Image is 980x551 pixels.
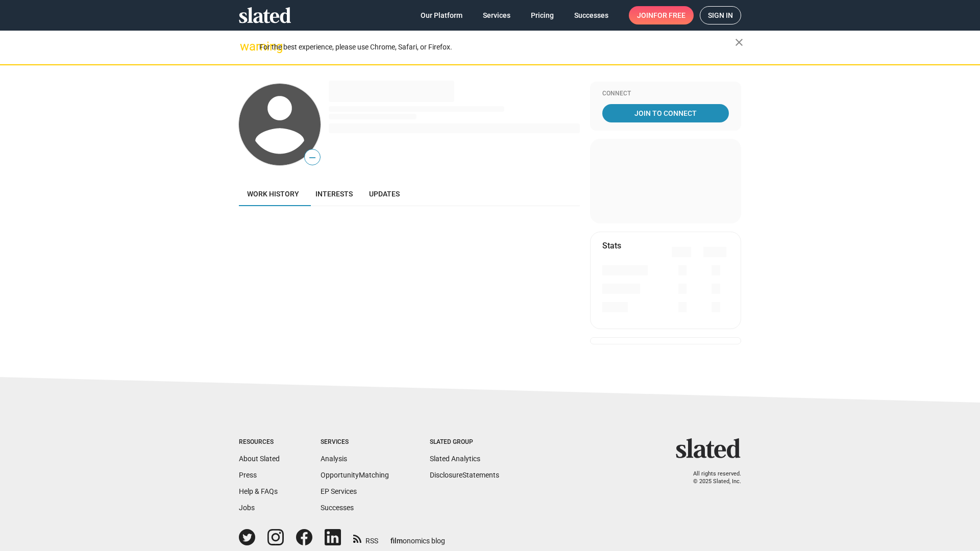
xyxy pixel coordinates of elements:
div: Services [321,438,389,446]
a: EP Services [321,487,357,495]
span: film [390,537,403,545]
div: Resources [239,438,280,446]
a: Services [475,6,519,24]
a: OpportunityMatching [321,471,389,479]
span: for free [653,6,685,24]
a: About Slated [239,455,280,463]
span: Updates [369,190,400,198]
span: Sign in [708,7,733,24]
a: Work history [239,182,307,206]
a: Updates [361,182,408,206]
a: Successes [321,504,354,512]
a: filmonomics blog [390,528,445,546]
a: Our Platform [412,6,471,24]
a: RSS [353,530,378,546]
span: Services [483,6,510,24]
span: Pricing [531,6,554,24]
a: Slated Analytics [430,455,480,463]
mat-icon: warning [240,40,252,53]
div: Slated Group [430,438,499,446]
mat-card-title: Stats [602,240,621,251]
a: Sign in [700,6,741,24]
a: Press [239,471,257,479]
span: Successes [574,6,608,24]
a: Jobs [239,504,255,512]
a: Pricing [523,6,562,24]
span: Our Platform [421,6,462,24]
div: Connect [602,90,729,98]
a: Joinfor free [629,6,694,24]
a: Join To Connect [602,104,729,122]
span: Interests [315,190,353,198]
span: Join To Connect [604,104,727,122]
p: All rights reserved. © 2025 Slated, Inc. [682,470,741,485]
a: DisclosureStatements [430,471,499,479]
a: Interests [307,182,361,206]
span: Work history [247,190,299,198]
a: Successes [566,6,617,24]
span: — [305,151,320,164]
a: Help & FAQs [239,487,278,495]
mat-icon: close [733,36,745,48]
div: For the best experience, please use Chrome, Safari, or Firefox. [259,40,735,54]
a: Analysis [321,455,347,463]
span: Join [637,6,685,24]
